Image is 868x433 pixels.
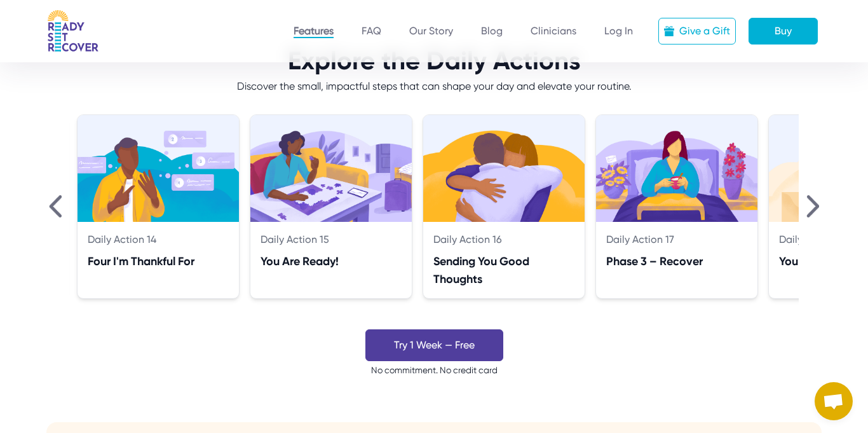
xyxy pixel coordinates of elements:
a: Features [294,25,334,38]
img: Day17 [596,130,757,222]
div: Daily Action 15 [261,232,402,247]
img: Arrow right icn [806,195,819,217]
a: Clinicians [531,25,576,37]
div: Sending You Good Thoughts [433,252,574,288]
img: RSR [48,10,98,52]
img: Day14 [78,130,239,222]
a: Our Story [409,25,453,37]
a: Log In [604,25,633,37]
a: Try 1 Week — Free [365,329,503,361]
a: Give a Gift [658,18,736,45]
div: Give a Gift [679,24,730,39]
div: Explore the Daily Actions [46,48,822,74]
div: No commitment. No credit card [46,364,822,376]
a: Buy [749,18,818,45]
a: Blog [481,25,503,37]
div: Phase 3 – Recover [606,252,747,270]
div: Daily Action 14 [88,232,229,247]
div: Daily Action 16 [433,232,574,247]
div: Discover the small, impactful steps that can shape your day and elevate your routine. [46,79,822,94]
div: Buy [775,24,792,39]
img: Day16 [423,130,585,222]
img: Arrow left icn [49,195,62,217]
a: FAQ [362,25,381,37]
div: Four I'm Thankful For [88,252,229,270]
div: Open chat [815,382,853,420]
div: You Are Ready! [261,252,402,270]
img: Day15 [250,130,412,222]
div: Daily Action 17 [606,232,747,247]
